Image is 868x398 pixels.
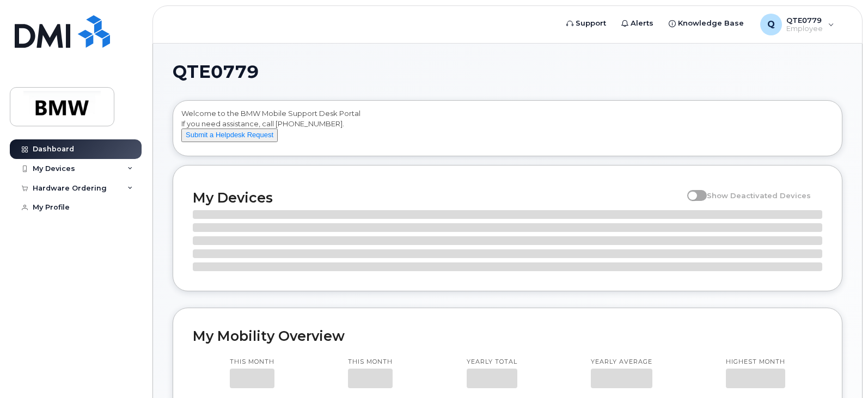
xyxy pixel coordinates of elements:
[467,358,517,366] p: Yearly total
[181,108,834,152] div: Welcome to the BMW Mobile Support Desk Portal If you need assistance, call [PHONE_NUMBER].
[193,328,822,344] h2: My Mobility Overview
[230,358,274,366] p: This month
[348,358,393,366] p: This month
[591,358,652,366] p: Yearly average
[707,191,811,200] span: Show Deactivated Devices
[726,358,785,366] p: Highest month
[173,64,259,80] span: QTE0779
[181,130,278,139] a: Submit a Helpdesk Request
[181,128,278,142] button: Submit a Helpdesk Request
[193,189,682,206] h2: My Devices
[687,185,696,194] input: Show Deactivated Devices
